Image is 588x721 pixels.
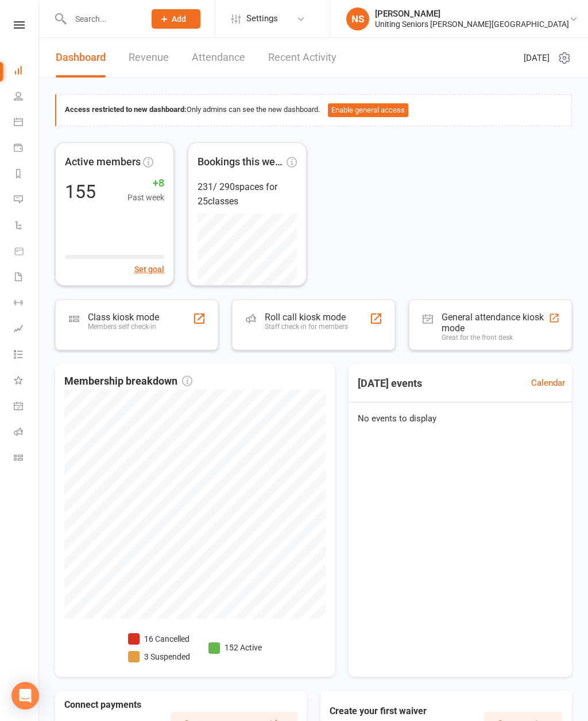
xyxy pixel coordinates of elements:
[11,682,39,710] div: Open Intercom Messenger
[65,183,96,201] div: 155
[442,312,548,334] div: General attendance kiosk mode
[128,633,190,645] li: 16 Cancelled
[375,9,569,19] div: [PERSON_NAME]
[14,84,40,110] a: People
[198,154,284,170] span: Bookings this week
[531,376,565,390] a: Calendar
[14,162,40,188] a: Reports
[268,38,336,77] a: Recent Activity
[152,9,200,29] button: Add
[14,369,40,394] a: What's New
[198,180,297,209] div: 231 / 290 spaces for 25 classes
[14,59,40,84] a: Dashboard
[56,38,106,77] a: Dashboard
[14,394,40,420] a: General attendance kiosk mode
[349,373,431,394] h3: [DATE] events
[134,263,164,276] button: Set goal
[65,154,141,170] span: Active members
[442,334,548,342] div: Great for the front desk
[344,402,577,435] div: No events to display
[265,312,348,323] div: Roll call kiosk mode
[88,323,159,331] div: Members self check-in
[14,446,40,472] a: Class kiosk mode
[127,175,164,192] span: +8
[246,6,278,32] span: Settings
[172,14,186,24] span: Add
[330,706,484,716] h3: Create your first waiver
[65,105,187,114] strong: Access restricted to new dashboard:
[265,323,348,331] div: Staff check-in for members
[67,11,137,27] input: Search...
[328,103,408,117] button: Enable general access
[192,38,245,77] a: Attendance
[129,38,169,77] a: Revenue
[14,136,40,162] a: Payments
[208,641,262,654] li: 152 Active
[14,317,40,343] a: Assessments
[65,103,563,117] div: Only admins can see the new dashboard.
[14,110,40,136] a: Calendar
[375,19,569,29] div: Uniting Seniors [PERSON_NAME][GEOGRAPHIC_DATA]
[64,700,171,710] h3: Connect payments
[128,650,190,663] li: 3 Suspended
[88,312,159,323] div: Class kiosk mode
[524,51,550,65] span: [DATE]
[64,373,192,390] span: Membership breakdown
[346,7,369,30] div: NS
[14,420,40,446] a: Roll call kiosk mode
[14,239,40,265] a: Product Sales
[127,191,164,204] span: Past week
